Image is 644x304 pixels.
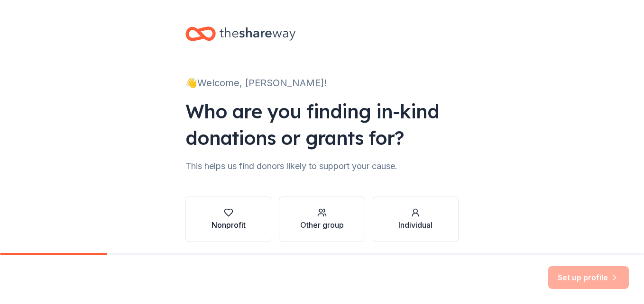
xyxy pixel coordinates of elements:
[398,219,432,231] div: Individual
[185,197,271,242] button: Nonprofit
[185,98,459,151] div: Who are you finding in-kind donations or grants for?
[373,197,459,242] button: Individual
[185,75,459,90] div: 👋 Welcome, [PERSON_NAME]!
[212,219,246,231] div: Nonprofit
[279,197,365,242] button: Other group
[300,219,344,231] div: Other group
[185,159,459,174] div: This helps us find donors likely to support your cause.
